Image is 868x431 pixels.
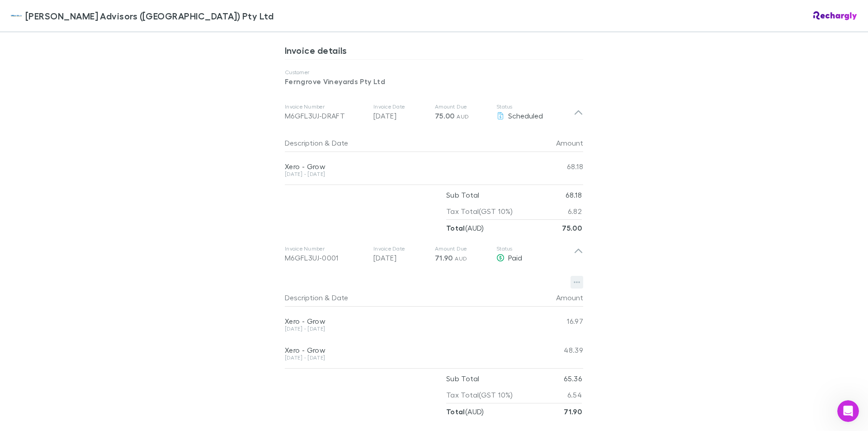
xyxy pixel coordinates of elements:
[332,134,348,152] button: Date
[529,152,583,181] div: 68.18
[813,11,857,20] img: Rechargly Logo
[496,103,574,110] p: Status
[435,253,453,262] span: 71.90
[373,252,428,263] p: [DATE]
[568,203,582,219] p: 6.82
[11,10,22,21] img: William Buck Advisors (WA) Pty Ltd's Logo
[285,134,323,152] button: Description
[564,370,582,387] p: 65.36
[446,223,465,232] strong: Total
[285,289,525,307] div: &
[285,346,529,355] div: Xero - Grow
[529,307,583,336] div: 16.97
[446,203,513,219] p: Tax Total (GST 10%)
[446,220,484,236] p: ( AUD )
[562,223,582,232] strong: 75.00
[435,245,489,252] p: Amount Due
[285,245,366,252] p: Invoice Number
[837,400,859,422] iframe: Intercom live chat
[373,245,428,252] p: Invoice Date
[496,245,574,252] p: Status
[332,289,348,307] button: Date
[278,236,590,272] div: Invoice NumberM6GFL3UJ-0001Invoice Date[DATE]Amount Due71.90 AUDStatusPaid
[508,253,522,262] span: Paid
[435,111,455,120] span: 75.00
[508,111,543,120] span: Scheduled
[529,336,583,365] div: 48.39
[446,370,479,387] p: Sub Total
[564,407,582,416] strong: 71.90
[373,103,428,110] p: Invoice Date
[285,69,583,76] p: Customer
[25,9,274,23] span: [PERSON_NAME] Advisors ([GEOGRAPHIC_DATA]) Pty Ltd
[285,317,529,326] div: Xero - Grow
[446,407,465,416] strong: Total
[285,45,583,59] h3: Invoice details
[446,403,484,420] p: ( AUD )
[566,187,582,203] p: 68.18
[455,255,467,262] span: AUD
[285,171,529,177] div: [DATE] - [DATE]
[373,110,428,121] p: [DATE]
[285,162,529,171] div: Xero - Grow
[285,252,366,263] div: M6GFL3UJ-0001
[278,94,590,130] div: Invoice NumberM6GFL3UJ-DRAFTInvoice Date[DATE]Amount Due75.00 AUDStatusScheduled
[435,103,489,110] p: Amount Due
[285,326,529,332] div: [DATE] - [DATE]
[446,187,479,203] p: Sub Total
[446,387,513,403] p: Tax Total (GST 10%)
[457,113,469,120] span: AUD
[285,355,529,360] div: [DATE] - [DATE]
[285,134,525,152] div: &
[285,110,366,121] div: M6GFL3UJ-DRAFT
[567,387,582,403] p: 6.54
[285,103,366,110] p: Invoice Number
[285,289,323,307] button: Description
[285,76,583,87] p: Ferngrove Vineyards Pty Ltd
